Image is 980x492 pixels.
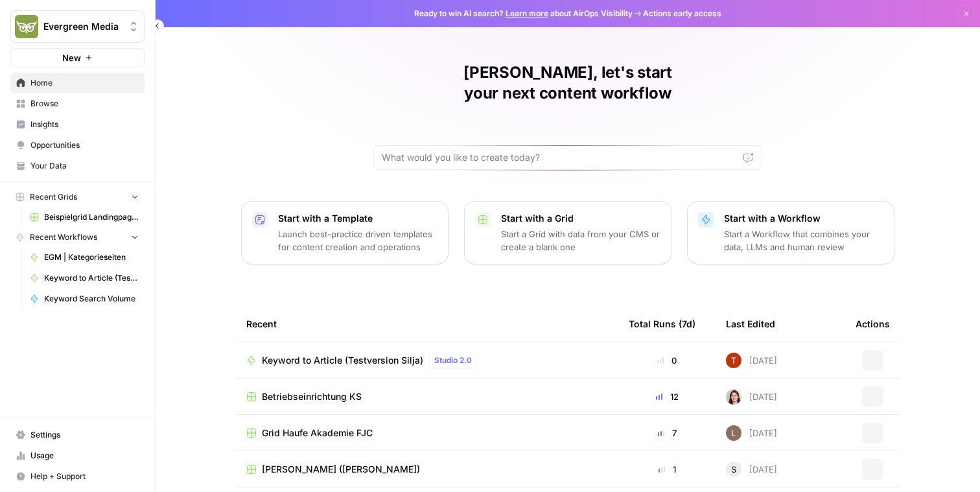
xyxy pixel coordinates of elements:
h1: [PERSON_NAME], let's start your next content workflow [373,62,762,104]
a: Usage [10,445,145,466]
button: Start with a TemplateLaunch best-practice driven templates for content creation and operations [241,201,449,264]
a: [PERSON_NAME] ([PERSON_NAME]) [246,463,608,476]
span: Beispielgrid Landingpages mit HMTL-Struktur [44,211,139,223]
span: New [62,51,81,64]
a: Keyword Search Volume [24,288,145,309]
button: New [10,48,145,67]
p: Start a Grid with data from your CMS or create a blank one [501,228,660,253]
p: Start a Workflow that combines your data, LLMs and human review [724,228,883,253]
p: Start with a Grid [501,212,660,225]
span: Browse [30,98,139,110]
div: Recent [246,306,608,342]
span: Help + Support [30,471,139,482]
button: Recent Workflows [10,228,145,247]
a: Keyword to Article (Testversion Silja)Studio 2.0 [246,353,608,368]
span: Betriebseinrichtung KS [262,390,362,403]
span: Keyword to Article (Testversion Silja) [262,354,423,367]
span: Evergreen Media [43,20,122,33]
button: Workspace: Evergreen Media [10,10,145,43]
span: Usage [30,450,139,462]
span: Keyword to Article (Testversion Silja) [44,272,139,284]
div: 12 [629,390,705,403]
div: [DATE] [726,353,777,368]
a: Browse [10,93,145,114]
div: 0 [629,354,705,367]
a: Betriebseinrichtung KS [246,390,608,403]
span: Recent Grids [30,191,77,203]
p: Start with a Template [278,212,437,225]
button: Recent Grids [10,187,145,207]
span: Insights [30,119,139,130]
a: EGM | Kategorieseiten [24,247,145,268]
div: 1 [629,463,705,476]
span: Settings [30,429,139,441]
a: Settings [10,425,145,445]
div: [DATE] [726,389,777,404]
a: Your Data [10,156,145,176]
div: Actions [856,306,890,342]
span: EGM | Kategorieseiten [44,252,139,263]
span: Opportunities [30,139,139,151]
a: Opportunities [10,135,145,156]
span: Your Data [30,160,139,172]
input: What would you like to create today? [382,151,738,164]
a: Grid Haufe Akademie FJC [246,427,608,439]
span: S [731,463,736,476]
img: dg2rw5lz5wrueqm9mfsnexyipzh4 [726,425,741,441]
span: Actions early access [643,8,721,19]
p: Start with a Workflow [724,212,883,225]
a: Insights [10,114,145,135]
img: 9ei8zammlfls2gjjhap2otnia9mo [726,389,741,404]
div: [DATE] [726,425,777,441]
p: Launch best-practice driven templates for content creation and operations [278,228,437,253]
span: Keyword Search Volume [44,293,139,305]
a: Learn more [506,8,548,18]
span: Home [30,77,139,89]
a: Home [10,73,145,93]
button: Start with a GridStart a Grid with data from your CMS or create a blank one [464,201,671,264]
div: Last Edited [726,306,775,342]
button: Start with a WorkflowStart a Workflow that combines your data, LLMs and human review [687,201,894,264]
div: Total Runs (7d) [629,306,695,342]
span: Grid Haufe Akademie FJC [262,427,373,439]
span: Studio 2.0 [434,355,472,366]
img: Evergreen Media Logo [15,15,38,38]
div: [DATE] [726,462,777,477]
div: 7 [629,427,705,439]
a: Beispielgrid Landingpages mit HMTL-Struktur [24,207,145,228]
span: [PERSON_NAME] ([PERSON_NAME]) [262,463,420,476]
img: 9orr20j76m1b489i288gk9cgnwjw [726,353,741,368]
span: Recent Workflows [30,231,97,243]
span: Ready to win AI search? about AirOps Visibility [414,8,633,19]
a: Keyword to Article (Testversion Silja) [24,268,145,288]
button: Help + Support [10,466,145,487]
